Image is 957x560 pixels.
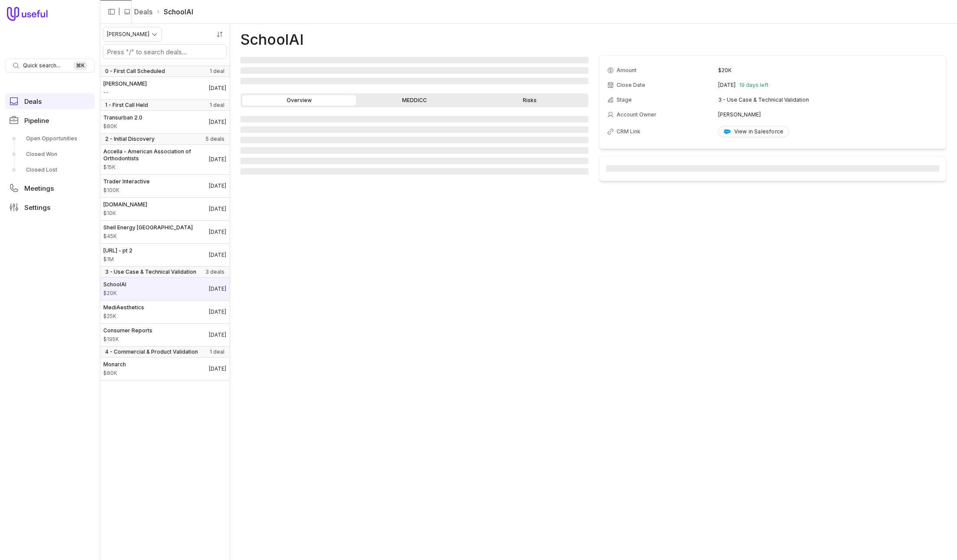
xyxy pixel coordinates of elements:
span: 1 deal [210,102,224,109]
a: Overview [242,95,356,106]
span: Account Owner [617,111,657,118]
span: Settings [24,204,50,211]
span: 1 - First Call Held [105,102,148,109]
a: Consumer Reports$195K[DATE] [100,324,230,346]
div: Pipeline submenu [5,132,95,177]
a: Open Opportunities [5,132,95,146]
span: ‌ [241,168,588,175]
a: Monarch$80K[DATE] [100,358,230,380]
a: Settings [5,199,95,215]
time: Deal Close Date [209,156,226,163]
a: Shell Energy [GEOGRAPHIC_DATA]$45K[DATE] [100,221,230,243]
span: 3 - Use Case & Technical Validation [105,268,196,275]
span: ‌ [241,78,588,84]
span: Monarch [103,361,126,368]
span: | [118,7,120,17]
time: [DATE] [718,82,736,89]
span: Amount [103,164,209,171]
span: ‌ [241,137,588,143]
a: Meetings [5,180,95,196]
kbd: ⌘ K [73,61,87,70]
time: Deal Close Date [209,182,226,189]
time: Deal Close Date [209,252,226,258]
span: Deals [24,98,42,105]
span: [URL] - pt 2 [103,247,132,254]
span: Amount [103,210,147,217]
button: Collapse sidebar [105,5,118,18]
li: SchoolAI [156,7,193,17]
a: Accella - American Association of Orthodontists$15K[DATE] [100,145,230,174]
span: 19 days left [739,82,769,89]
a: View in Salesforce [718,126,789,137]
td: 3 - Use Case & Technical Validation [718,93,938,107]
a: MediAesthetics$25K[DATE] [100,301,230,323]
span: 5 deals [205,136,224,142]
a: Trader Interactive$100K[DATE] [100,175,230,197]
h1: SchoolAI [241,34,304,45]
span: [DOMAIN_NAME] [103,201,147,208]
span: Amount [103,290,126,297]
time: Deal Close Date [209,85,226,92]
div: View in Salesforce [724,128,784,135]
td: [PERSON_NAME] [718,108,938,122]
a: [URL] - pt 2$1M[DATE] [100,244,230,266]
span: Amount [103,233,193,240]
span: Amount [103,336,152,343]
time: Deal Close Date [209,331,226,338]
span: CRM Link [617,128,640,135]
span: Shell Energy [GEOGRAPHIC_DATA] [103,224,193,231]
time: Deal Close Date [209,308,226,315]
span: MediAesthetics [103,304,144,311]
span: Consumer Reports [103,327,152,334]
span: ‌ [241,67,588,74]
time: Deal Close Date [209,119,226,126]
span: SchoolAI [103,281,126,288]
span: ‌ [241,158,588,164]
time: Deal Close Date [209,205,226,212]
time: Deal Close Date [209,285,226,292]
span: ‌ [241,116,588,123]
span: ‌ [241,147,588,154]
span: Quick search... [23,62,60,69]
span: ‌ [241,57,588,63]
span: Stage [617,96,632,103]
nav: Deals [100,24,230,560]
a: [PERSON_NAME]--[DATE] [100,77,230,99]
span: Meetings [24,185,54,192]
a: Risks [473,95,587,106]
button: Sort by [213,28,226,41]
span: 2 - Initial Discovery [105,136,155,142]
span: Amount [103,123,142,130]
span: Amount [103,313,144,320]
input: Search deals by name [103,45,226,59]
span: 3 deals [205,268,224,275]
span: Pipeline [24,117,49,124]
span: Amount [103,256,132,263]
span: [PERSON_NAME] [103,80,147,87]
span: ‌ [606,165,939,172]
span: Close Date [617,82,645,89]
span: 1 deal [210,68,224,75]
time: Deal Close Date [209,229,226,235]
a: Closed Lost [5,163,95,177]
span: 4 - Commercial & Product Validation [105,348,198,355]
span: Amount [103,370,126,377]
a: SchoolAI$20K[DATE] [100,278,230,300]
a: [DOMAIN_NAME]$10K[DATE] [100,198,230,220]
span: Amount [617,67,637,74]
span: Trader Interactive [103,178,150,185]
span: 1 deal [210,348,224,355]
span: Accella - American Association of Orthodontists [103,148,209,162]
span: Transurban 2.0 [103,114,142,121]
a: Transurban 2.0$80K[DATE] [100,111,230,133]
span: 0 - First Call Scheduled [105,68,165,75]
time: Deal Close Date [209,365,226,372]
span: Amount [103,187,150,194]
a: Deals [134,7,152,17]
a: Closed Won [5,147,95,161]
td: $20K [718,63,938,77]
span: Amount [103,89,147,96]
span: ‌ [241,126,588,133]
a: Pipeline [5,113,95,128]
a: Deals [5,93,95,109]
